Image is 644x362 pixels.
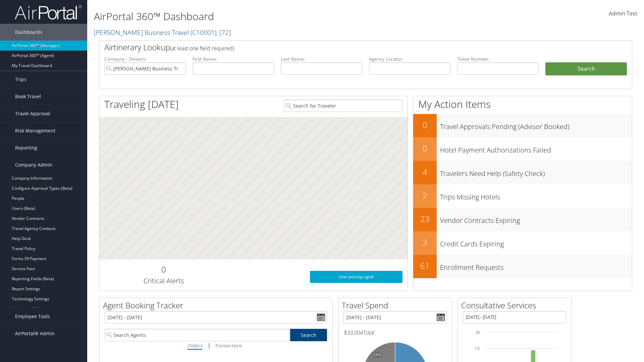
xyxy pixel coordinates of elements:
span: Dashboards [15,24,42,41]
tspan: 10 [476,330,480,335]
h1: AirPortal 360™ Dashboard [94,9,456,23]
h3: Critical Alerts [104,276,223,286]
h2: 61 [413,260,437,271]
span: Employee Tools [15,308,50,325]
label: Last Name: [281,56,362,62]
a: 2Trips Missing Hotels [413,184,632,208]
h2: 23 [413,213,437,225]
a: Search [290,329,327,341]
a: 4Travelers Need Help (Safety Check) [413,161,632,184]
span: AirPortal® Admin [15,325,55,342]
h2: Airtinerary Lookup [104,42,583,53]
h2: 4 [413,166,437,178]
h3: Travelers Need Help (Safety Check) [440,166,632,178]
h2: 3 [413,237,437,248]
span: $33,004 [343,329,363,336]
h2: 0 [104,264,223,275]
tspan: 23% [373,353,381,357]
label: First Name: [193,56,274,62]
h2: 2 [413,190,437,201]
span: Book Travel [15,88,41,105]
a: Admin Test [609,3,637,24]
h3: Enrollment Requests [440,259,632,272]
a: 0Travel Approvals Pending (Advisor Booked) [413,114,632,137]
h1: My Action Items [413,97,632,111]
label: Company - Division: [104,56,186,62]
label: Ticket Number: [457,56,539,62]
span: Reporting [15,139,37,156]
span: ( C10001 ) [191,28,216,37]
span: , [ 72 ] [216,28,231,37]
h6: Total [343,329,447,336]
h2: 0 [413,119,437,131]
input: Search Agents [105,329,290,341]
span: Travel Approval [15,105,50,122]
a: 3Credit Cards Expiring [413,231,632,255]
a: 0Hotel Payment Authorizations Failed [413,137,632,161]
tspan: 7.5 [475,347,480,351]
a: 61Enrollment Requests [413,255,632,278]
h2: Travel Spend [342,300,452,311]
span: (at least one field required) [170,45,234,52]
span: Admin Test [609,10,637,17]
h3: Hotel Payment Authorizations Failed [440,142,632,155]
h2: 0 [413,143,437,154]
input: Search for Traveler [284,100,402,112]
h3: Credit Cards Expiring [440,236,632,249]
span: Risk Management [15,122,55,139]
i: Dollars [187,342,202,349]
button: Search [545,62,627,76]
a: [PERSON_NAME] Business Travel [94,28,231,37]
h2: Consultative Services [461,300,571,311]
h1: Traveling [DATE] [104,97,179,111]
a: View SecurityLogic® [310,271,402,283]
h2: Agent Booking Tracker [103,300,332,311]
a: 23Vendor Contracts Expiring [413,208,632,231]
span: Company Admin [15,157,52,173]
img: airportal-logo.png [15,4,82,20]
i: Transactions [215,342,241,349]
div: | [105,341,327,350]
label: Agency Locator: [369,56,450,62]
h3: Trips Missing Hotels [440,189,632,202]
h3: Travel Approvals Pending (Advisor Booked) [440,119,632,131]
h3: Vendor Contracts Expiring [440,213,632,225]
span: Trips [15,71,26,88]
